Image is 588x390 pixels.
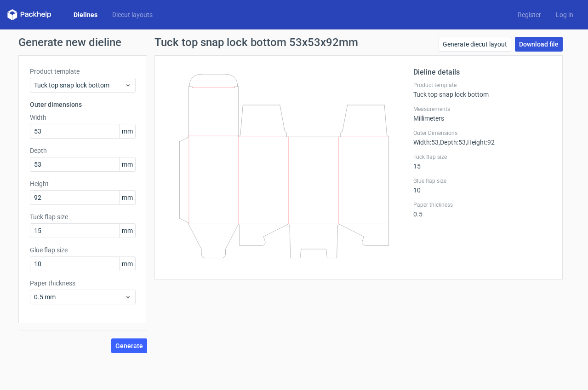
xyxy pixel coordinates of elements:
label: Glue flap size [413,177,551,185]
label: Product template [30,67,136,76]
a: Download file [515,37,563,52]
label: Outer Dimensions [413,129,551,137]
a: Dielines [66,10,105,19]
button: Generate [111,338,147,353]
a: Generate diecut layout [439,37,511,52]
h1: Tuck top snap lock bottom 53x53x92mm [154,37,358,48]
label: Paper thickness [30,279,136,288]
label: Depth [30,146,136,155]
span: Generate [115,343,143,349]
span: mm [119,191,135,204]
a: Register [510,10,548,19]
label: Tuck flap size [30,212,136,221]
h2: Dieline details [413,67,551,78]
span: , Height : 92 [466,139,495,146]
label: Measurements [413,105,551,113]
span: , Depth : 53 [439,139,466,146]
span: 0.5 mm [34,292,125,302]
label: Glue flap size [30,245,136,255]
a: Log in [548,10,581,19]
div: Millimeters [413,105,551,122]
div: 0.5 [413,201,551,218]
label: Tuck flap size [413,153,551,161]
span: mm [119,124,135,138]
h1: Generate new dieline [18,37,570,48]
label: Product template [413,81,551,89]
label: Height [30,179,136,188]
div: 10 [413,177,551,194]
span: Width : 53 [413,139,439,146]
span: Tuck top snap lock bottom [34,81,125,90]
label: Paper thickness [413,201,551,209]
span: mm [119,257,135,271]
a: Diecut layouts [105,10,160,19]
div: 15 [413,153,551,170]
label: Width [30,113,136,122]
div: Tuck top snap lock bottom [413,81,551,98]
span: mm [119,224,135,238]
span: mm [119,157,135,171]
h3: Outer dimensions [30,100,136,109]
